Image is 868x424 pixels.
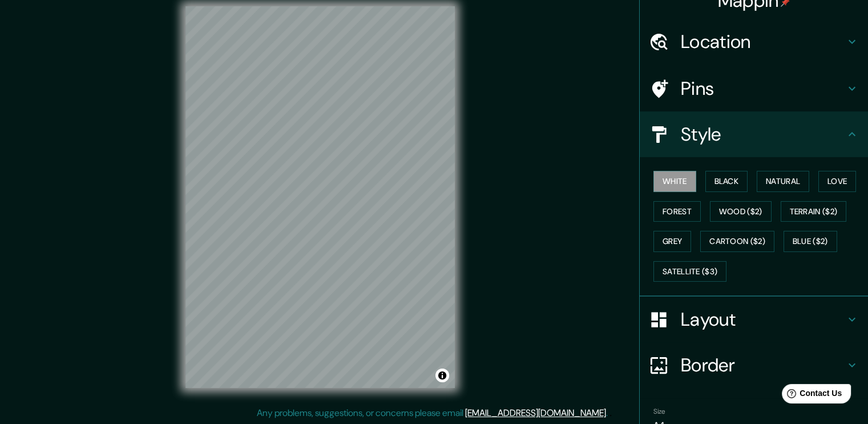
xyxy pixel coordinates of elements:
button: Love [818,171,856,192]
h4: Style [681,123,845,146]
button: Wood ($2) [710,201,772,222]
canvas: Map [185,6,455,388]
h4: Location [681,30,845,53]
h4: Border [681,354,845,377]
button: Cartoon ($2) [700,231,774,252]
div: . [608,406,609,420]
button: Forest [653,201,701,222]
iframe: Help widget launcher [766,379,855,411]
div: Style [640,111,868,157]
button: Grey [653,231,691,252]
label: Size [653,407,665,417]
button: Satellite ($3) [653,261,726,282]
h4: Layout [681,308,845,331]
a: [EMAIL_ADDRESS][DOMAIN_NAME] [465,407,606,419]
div: . [609,406,612,420]
button: Blue ($2) [784,231,837,252]
button: Black [705,171,748,192]
div: Location [640,19,868,65]
div: Pins [640,66,868,111]
button: Terrain ($2) [781,201,847,222]
button: Toggle attribution [435,369,449,382]
div: Border [640,342,868,388]
button: White [653,171,696,192]
h4: Pins [681,77,845,100]
p: Any problems, suggestions, or concerns please email . [257,406,608,420]
div: Layout [640,297,868,342]
button: Natural [757,171,809,192]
